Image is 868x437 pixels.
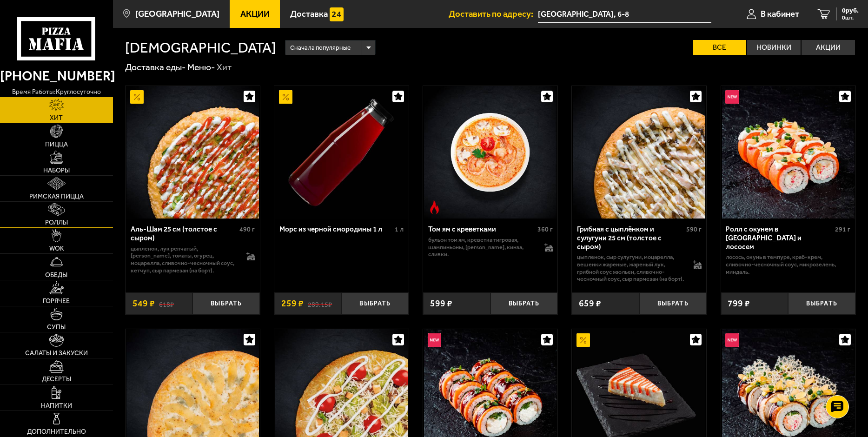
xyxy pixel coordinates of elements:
button: Выбрать [788,292,855,315]
s: 289.15 ₽ [308,299,332,308]
img: Новинка [428,333,441,347]
div: Ролл с окунем в [GEOGRAPHIC_DATA] и лососем [726,225,833,251]
div: Том ям с креветками [428,225,535,234]
s: 618 ₽ [159,299,174,308]
h1: [DEMOGRAPHIC_DATA] [125,40,276,55]
div: Хит [217,61,232,73]
span: Доставить по адресу: [449,10,538,19]
a: Грибная с цыплёнком и сулугуни 25 см (толстое с сыром) [572,86,706,218]
span: Салаты и закуски [25,350,88,357]
a: АкционныйАль-Шам 25 см (толстое с сыром) [126,86,260,218]
p: лосось, окунь в темпуре, краб-крем, сливочно-чесночный соус, микрозелень, миндаль. [726,253,850,275]
p: цыпленок, лук репчатый, [PERSON_NAME], томаты, огурец, моцарелла, сливочно-чесночный соус, кетчуп... [131,245,238,274]
div: Морс из черной смородины 1 л [279,225,393,234]
span: Горячее [43,298,70,305]
img: Акционный [576,333,590,347]
p: цыпленок, сыр сулугуни, моцарелла, вешенки жареные, жареный лук, грибной соус Жюльен, сливочно-че... [577,253,684,282]
img: Аль-Шам 25 см (толстое с сыром) [126,86,259,218]
span: В кабинет [761,10,799,19]
span: 799 ₽ [728,299,750,308]
span: 360 г [537,225,553,233]
a: Меню- [187,62,215,73]
label: Все [693,40,747,55]
span: Супы [47,324,66,331]
a: НовинкаРолл с окунем в темпуре и лососем [721,86,855,218]
img: Ролл с окунем в темпуре и лососем [722,86,855,218]
div: Аль-Шам 25 см (толстое с сыром) [131,225,238,242]
span: Хит [50,115,63,121]
a: Острое блюдоТом ям с креветками [423,86,557,218]
img: Грибная с цыплёнком и сулугуни 25 см (толстое с сыром) [573,86,706,218]
img: Острое блюдо [428,200,441,214]
button: Выбрать [639,292,707,315]
span: [GEOGRAPHIC_DATA] [135,10,219,19]
span: 1 л [395,225,404,233]
a: АкционныйМорс из черной смородины 1 л [274,86,409,218]
div: Грибная с цыплёнком и сулугуни 25 см (толстое с сыром) [577,225,684,251]
img: Новинка [725,333,739,347]
label: Акции [802,40,855,55]
img: Акционный [279,90,292,104]
span: 490 г [239,225,255,233]
a: Доставка еды- [125,62,186,73]
img: Акционный [130,90,144,104]
button: Выбрать [490,292,558,315]
img: Новинка [725,90,739,104]
span: Акции [240,10,270,19]
button: Выбрать [342,292,409,315]
p: бульон том ям, креветка тигровая, шампиньоны, [PERSON_NAME], кинза, сливки. [428,236,535,258]
span: Римская пицца [29,193,84,200]
span: Обеды [45,272,67,278]
span: WOK [49,245,64,252]
span: Доставка [290,10,328,19]
span: 549 ₽ [133,299,155,308]
input: Ваш адрес доставки [538,6,711,23]
span: Десерты [42,376,71,383]
span: 590 г [686,225,702,233]
span: Пицца [45,141,68,148]
button: Выбрать [192,292,260,315]
label: Новинки [747,40,801,55]
span: 291 г [835,225,850,233]
span: Сначала популярные [290,39,351,56]
span: 659 ₽ [579,299,601,308]
span: Дополнительно [27,429,86,435]
span: 0 руб. [842,7,859,14]
span: Роллы [45,219,68,226]
span: Наборы [43,167,70,174]
img: Морс из черной смородины 1 л [275,86,408,218]
span: Напитки [41,403,72,409]
img: Том ям с креветками [424,86,557,218]
img: 15daf4d41897b9f0e9f617042186c801.svg [330,7,343,21]
span: Дворцовая площадь, 6-8 [538,6,711,23]
span: 0 шт. [842,15,859,20]
span: 599 ₽ [430,299,452,308]
span: 259 ₽ [281,299,304,308]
